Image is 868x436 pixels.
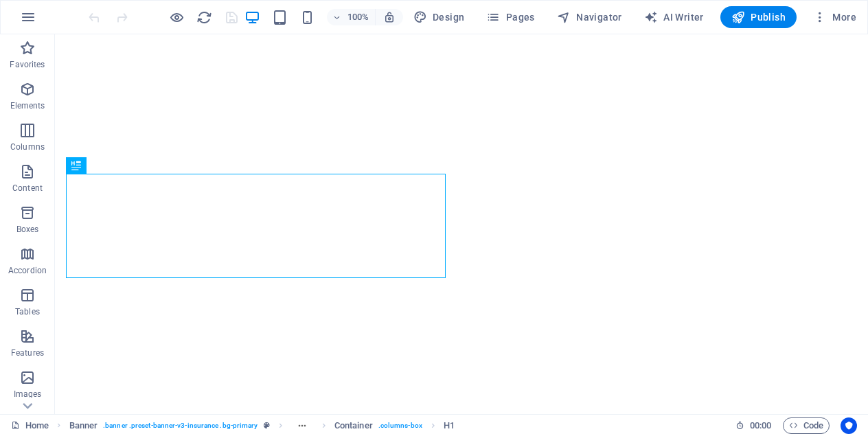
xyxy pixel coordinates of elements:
p: Favorites [10,59,45,70]
div: Design (Ctrl+Alt+Y) [408,6,470,28]
i: On resize automatically adjust zoom level to fit chosen device. [383,11,396,23]
button: reload [196,9,212,25]
nav: breadcrumb [69,417,455,434]
button: AI Writer [639,6,709,28]
span: Click to select. Double-click to edit [69,417,98,434]
h6: 100% [347,9,369,25]
p: Tables [15,306,40,317]
button: Design [408,6,470,28]
p: Boxes [16,224,39,235]
p: Features [11,347,44,358]
p: Columns [10,141,45,152]
button: 100% [327,9,376,25]
button: Navigator [551,6,628,28]
span: Navigator [557,10,622,24]
span: 00 00 [750,417,771,434]
button: Click here to leave preview mode and continue editing [168,9,185,25]
button: Usercentrics [841,417,857,434]
span: . banner .preset-banner-v3-insurance .bg-primary [103,417,258,434]
span: Publish [731,10,786,24]
span: . columns-box [378,417,422,434]
span: AI Writer [644,10,704,24]
p: Elements [10,100,45,111]
button: Pages [481,6,540,28]
button: Code [783,417,830,434]
h6: Session time [735,417,772,434]
span: Design [413,10,465,24]
span: Pages [486,10,534,24]
p: Images [14,389,42,400]
span: More [813,10,856,24]
span: : [759,420,762,431]
span: Click to select. Double-click to edit [444,417,455,434]
p: Accordion [8,265,47,276]
span: Click to select. Double-click to edit [334,417,373,434]
span: Code [789,417,823,434]
p: Content [12,183,43,194]
button: Publish [720,6,797,28]
a: Click to cancel selection. Double-click to open Pages [11,417,49,434]
button: More [808,6,862,28]
i: This element is a customizable preset [264,422,270,429]
i: Reload page [196,10,212,25]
